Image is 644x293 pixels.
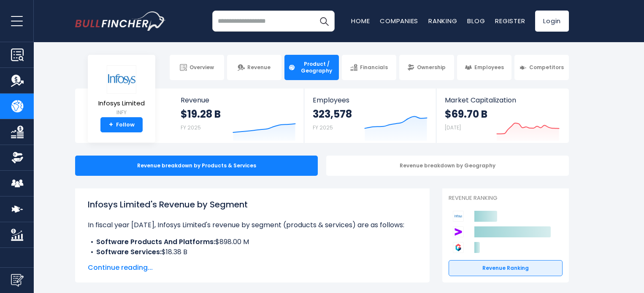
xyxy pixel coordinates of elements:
[342,55,396,80] a: Financials
[181,96,296,104] span: Revenue
[88,198,417,211] h1: Infosys Limited's Revenue by Segment
[474,64,504,71] span: Employees
[181,124,201,131] small: FY 2025
[445,96,560,104] span: Market Capitalization
[467,16,485,25] a: Blog
[313,124,333,131] small: FY 2025
[326,156,569,176] div: Revenue breakdown by Geography
[227,55,281,80] a: Revenue
[399,55,454,80] a: Ownership
[88,220,417,230] p: In fiscal year [DATE], Infosys Limited's revenue by segment (products & services) are as follows:
[304,89,436,143] a: Employees 323,578 FY 2025
[98,65,145,118] a: Infosys Limited INFY
[313,96,427,104] span: Employees
[457,55,511,80] a: Employees
[360,64,388,71] span: Financials
[75,11,166,31] img: bullfincher logo
[417,64,446,71] span: Ownership
[298,61,335,74] span: Product / Geography
[313,108,352,121] strong: 323,578
[453,226,464,237] img: Accenture plc competitors logo
[100,117,143,132] a: +Follow
[314,11,335,32] button: Search
[449,260,563,276] a: Revenue Ranking
[247,64,271,71] span: Revenue
[445,124,461,131] small: [DATE]
[453,242,464,253] img: Genpact Limited competitors logo
[529,64,564,71] span: Competitors
[98,100,145,107] span: Infosys Limited
[189,64,214,71] span: Overview
[75,11,166,31] a: Go to homepage
[495,16,525,25] a: Register
[514,55,569,80] a: Competitors
[109,121,113,129] strong: +
[172,89,304,143] a: Revenue $19.28 B FY 2025
[449,195,563,202] p: Revenue Ranking
[181,108,221,121] strong: $19.28 B
[170,55,224,80] a: Overview
[98,109,145,116] small: INFY
[380,16,418,25] a: Companies
[453,211,464,222] img: Infosys Limited competitors logo
[96,247,162,257] b: Software Services:
[75,156,318,176] div: Revenue breakdown by Products & Services
[88,247,417,257] li: $18.38 B
[428,16,457,25] a: Ranking
[96,237,215,247] b: Software Products And Platforms:
[11,151,24,164] img: Ownership
[351,16,370,25] a: Home
[436,89,568,143] a: Market Capitalization $69.70 B [DATE]
[284,55,339,80] a: Product / Geography
[88,237,417,247] li: $898.00 M
[88,263,417,273] span: Continue reading...
[445,108,487,121] strong: $69.70 B
[535,11,569,32] a: Login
